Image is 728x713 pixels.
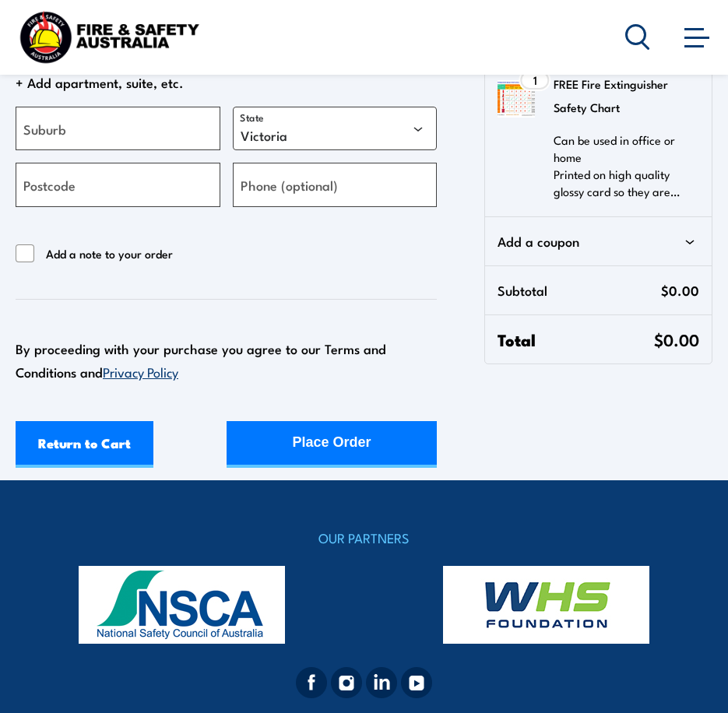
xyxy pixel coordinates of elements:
input: Phone (optional) [233,163,438,206]
label: State [240,111,264,124]
div: Add a coupon [498,230,699,253]
div: Place Order [292,422,371,463]
button: Place Order [227,421,438,468]
span: Add a note to your order [46,244,173,263]
label: Postcode [23,174,76,195]
img: whs-logo-footer [380,566,713,644]
span: $0.00 [661,279,699,302]
label: Suburb [23,118,66,139]
span: $0.00 [654,327,699,351]
input: Add a note to your order [16,244,34,263]
img: nsca-logo-footer [16,566,349,644]
p: Can be used in office or home Printed on high quality glossy card so they are… [554,132,690,200]
span: Total [498,328,654,351]
span: 1 [533,74,537,86]
a: Privacy Policy [103,362,178,381]
h3: FREE Fire Extinguisher Safety Chart [554,72,690,119]
input: Suburb [16,107,220,150]
span: Subtotal [498,279,661,302]
img: FREE Fire Extinguisher Safety Chart [498,80,535,118]
span: By proceeding with your purchase you agree to our Terms and Conditions and [16,339,386,381]
span: + Add apartment, suite, etc. [16,71,437,94]
input: Postcode [16,163,220,206]
a: Return to Cart [16,421,153,468]
label: Phone (optional) [241,174,338,195]
h4: OUR PARTNERS [16,527,712,549]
